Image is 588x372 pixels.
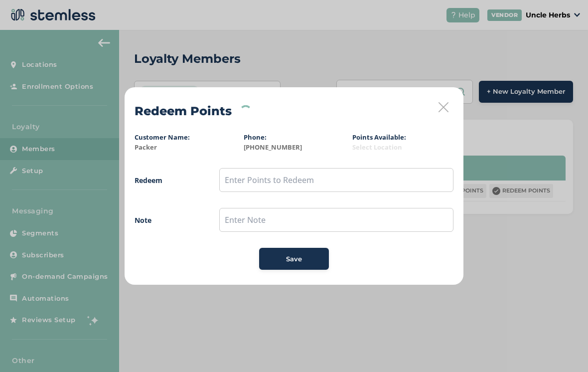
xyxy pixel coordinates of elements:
input: Enter Points to Redeem [219,168,453,192]
label: Note [135,215,199,225]
label: Select Location [352,143,453,153]
label: Points Available: [352,133,406,142]
h2: Redeem Points [135,102,232,120]
label: Packer [135,143,236,153]
label: [PHONE_NUMBER] [244,143,345,153]
span: Save [286,254,302,264]
label: Redeem [135,175,199,186]
button: Save [259,248,329,270]
label: Customer Name: [135,133,190,142]
input: Enter Note [219,208,453,232]
label: Phone: [244,133,267,142]
iframe: Chat Widget [538,324,588,372]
